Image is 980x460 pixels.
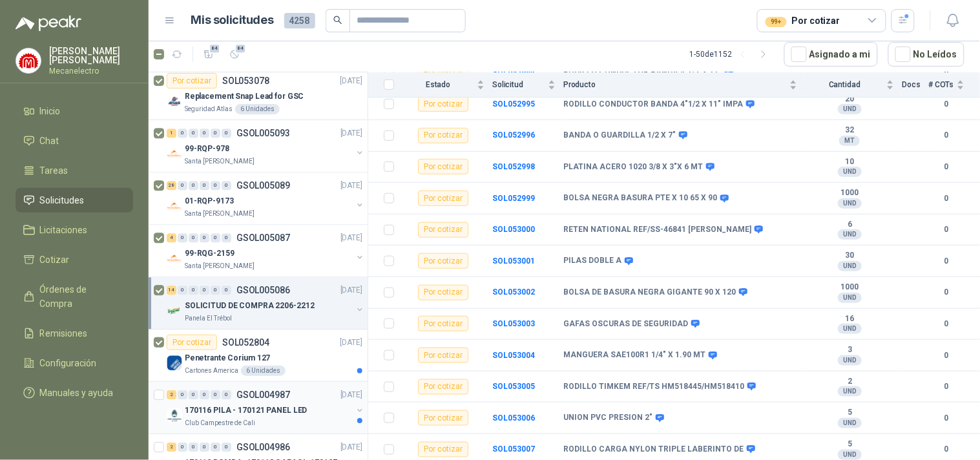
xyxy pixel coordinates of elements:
[149,329,368,382] a: Por cotizarSOL052804[DATE] Company LogoPenetrante Corium 127Cartones America6 Unidades
[492,80,545,89] span: Solicitud
[16,247,133,272] a: Cotizar
[492,413,535,423] a: SOL053006
[222,338,269,347] p: SOL052804
[340,75,362,87] p: [DATE]
[236,443,290,452] p: GSOL004986
[563,131,676,141] b: BANDA O GUARDILLA 1/2 X 7"
[16,218,133,242] a: Licitaciones
[40,282,121,311] span: Órdenes de Compra
[839,136,860,146] div: MT
[236,390,290,399] p: GSOL004987
[563,382,744,392] b: RODILLO TIMKEM REF/TS HM518445/HM518410
[418,222,468,238] div: Por cotizar
[340,337,362,349] p: [DATE]
[563,256,621,266] b: PILAS DOBLE A
[167,335,217,350] div: Por cotizar
[418,442,468,457] div: Por cotizar
[185,352,270,364] p: Penetrante Corium 127
[838,386,862,397] div: UND
[340,441,362,454] p: [DATE]
[40,163,68,178] span: Tareas
[16,129,133,153] a: Chat
[928,80,954,89] span: # COTs
[340,284,362,297] p: [DATE]
[492,319,535,328] b: SOL053003
[284,13,315,28] span: 4258
[185,418,255,428] p: Club Campestre de Cali
[198,44,219,65] button: 84
[805,125,894,136] b: 32
[185,195,234,207] p: 01-RQP-9173
[492,444,535,454] b: SOL053007
[402,80,474,89] span: Estado
[167,303,182,319] img: Company Logo
[838,104,862,114] div: UND
[492,287,535,297] b: SOL053002
[563,287,736,298] b: BOLSA DE BASURA NEGRA GIGANTE 90 X 120
[340,232,362,244] p: [DATE]
[16,158,133,183] a: Tareas
[200,233,209,242] div: 0
[185,404,307,417] p: 170116 PILA - 170121 PANEL LED
[16,351,133,375] a: Configuración
[235,104,280,114] div: 6 Unidades
[167,282,365,324] a: 14 0 0 0 0 0 GSOL005086[DATE] Company LogoSOLICITUD DE COMPRA 2206-2212Panela El Trébol
[492,194,535,203] a: SOL052999
[492,351,535,360] a: SOL053004
[211,286,220,295] div: 0
[492,72,563,98] th: Solicitud
[178,390,187,399] div: 0
[805,439,894,450] b: 5
[224,44,245,65] button: 84
[838,418,862,428] div: UND
[928,286,964,298] b: 0
[189,443,198,452] div: 0
[167,94,182,109] img: Company Logo
[236,129,290,138] p: GSOL005093
[149,68,368,120] a: Por cotizarSOL053078[DATE] Company LogoReplacement Snap Lead for GSCSeguridad Atlas6 Unidades
[16,188,133,213] a: Solicitudes
[766,17,787,27] div: 99+
[492,162,535,171] b: SOL052998
[16,99,133,123] a: Inicio
[40,356,97,370] span: Configuración
[340,180,362,192] p: [DATE]
[222,129,231,138] div: 0
[902,72,928,98] th: Docs
[418,316,468,331] div: Por cotizar
[418,159,468,174] div: Por cotizar
[185,313,232,324] p: Panela El Trébol
[222,286,231,295] div: 0
[167,125,365,167] a: 1 0 0 0 0 0 GSOL005093[DATE] Company Logo99-RQP-978Santa [PERSON_NAME]
[167,129,176,138] div: 1
[928,161,964,173] b: 0
[178,286,187,295] div: 0
[838,324,862,334] div: UND
[418,410,468,426] div: Por cotizar
[222,181,231,190] div: 0
[563,72,805,98] th: Producto
[805,157,894,167] b: 10
[418,253,468,269] div: Por cotizar
[402,72,492,98] th: Estado
[563,162,703,172] b: PLATINA ACERO 1020 3/8 X 3"X 6 MT
[167,390,176,399] div: 2
[563,319,688,329] b: GAFAS OSCURAS DE SEGURIDAD
[928,193,964,205] b: 0
[563,413,652,423] b: UNION PVC PRESION 2"
[200,390,209,399] div: 0
[167,408,182,423] img: Company Logo
[492,99,535,109] a: SOL052995
[189,286,198,295] div: 0
[838,229,862,240] div: UND
[766,14,840,28] div: Por cotizar
[189,181,198,190] div: 0
[418,285,468,300] div: Por cotizar
[563,444,744,455] b: RODILLO CARGA NYLON TRIPLE LABERINTO DE
[40,326,88,340] span: Remisiones
[492,131,535,140] a: SOL052996
[805,345,894,355] b: 3
[838,261,862,271] div: UND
